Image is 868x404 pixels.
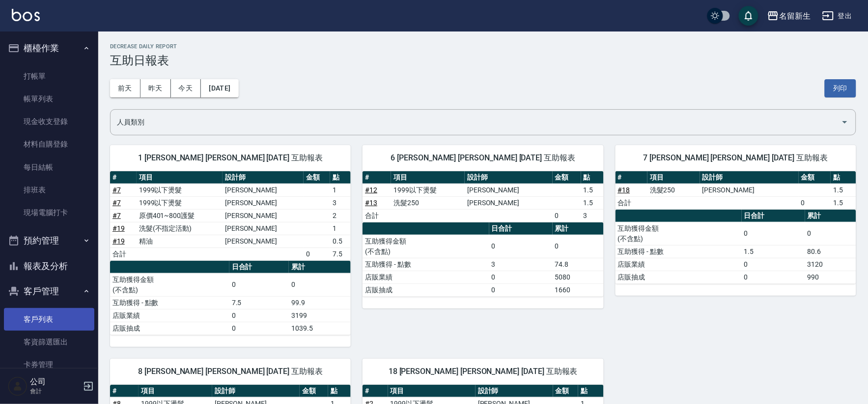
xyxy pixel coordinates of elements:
[489,283,553,296] td: 0
[137,196,223,209] td: 1999以下燙髮
[616,171,647,184] th: #
[122,153,339,163] span: 1 [PERSON_NAME] [PERSON_NAME] [DATE] 互助報表
[742,245,805,258] td: 1.5
[489,271,553,283] td: 0
[330,184,351,196] td: 1
[122,367,339,376] span: 8 [PERSON_NAME] [PERSON_NAME] [DATE] 互助報表
[831,196,856,209] td: 1.5
[805,271,856,283] td: 990
[465,184,552,196] td: [PERSON_NAME]
[330,235,351,248] td: 0.5
[805,245,856,258] td: 80.6
[374,367,591,376] span: 18 [PERSON_NAME] [PERSON_NAME] [DATE] 互助報表
[330,196,351,209] td: 3
[4,65,94,88] a: 打帳單
[110,261,351,335] table: a dense table
[363,209,391,222] td: 合計
[110,248,137,260] td: 合計
[616,258,742,271] td: 店販業績
[30,377,80,387] h5: 公司
[110,171,351,261] table: a dense table
[553,171,581,184] th: 金額
[581,171,604,184] th: 點
[4,201,94,224] a: 現場電腦打卡
[212,385,300,398] th: 設計師
[229,296,289,309] td: 7.5
[391,196,465,209] td: 洗髮250
[330,209,351,222] td: 2
[742,271,805,283] td: 0
[110,309,229,322] td: 店販業績
[289,261,351,274] th: 累計
[8,376,28,396] img: Person
[4,110,94,133] a: 現金收支登錄
[110,43,856,50] h2: Decrease Daily Report
[110,273,229,296] td: 互助獲得金額 (不含點)
[4,279,94,304] button: 客戶管理
[4,179,94,201] a: 排班表
[837,114,853,130] button: Open
[553,222,604,235] th: 累計
[229,322,289,335] td: 0
[700,184,799,196] td: [PERSON_NAME]
[763,6,814,26] button: 名留新生
[616,171,856,210] table: a dense table
[553,283,604,296] td: 1660
[289,309,351,322] td: 3199
[112,199,121,207] a: #7
[365,186,377,194] a: #12
[137,222,223,235] td: 洗髮(不指定活動)
[229,309,289,322] td: 0
[581,209,604,222] td: 3
[465,171,552,184] th: 設計師
[223,235,304,248] td: [PERSON_NAME]
[616,271,742,283] td: 店販抽成
[4,331,94,353] a: 客資篩選匯出
[616,222,742,245] td: 互助獲得金額 (不含點)
[137,184,223,196] td: 1999以下燙髮
[140,79,171,97] button: 昨天
[110,54,856,67] h3: 互助日報表
[805,222,856,245] td: 0
[388,385,476,398] th: 項目
[805,210,856,222] th: 累計
[201,79,238,97] button: [DATE]
[831,171,856,184] th: 點
[363,283,489,296] td: 店販抽成
[742,222,805,245] td: 0
[818,7,856,25] button: 登出
[112,224,125,232] a: #19
[223,196,304,209] td: [PERSON_NAME]
[223,209,304,222] td: [PERSON_NAME]
[363,222,603,297] table: a dense table
[4,156,94,179] a: 每日結帳
[112,212,121,219] a: #7
[114,114,837,131] input: 人員名稱
[805,258,856,271] td: 3120
[627,153,844,163] span: 7 [PERSON_NAME] [PERSON_NAME] [DATE] 互助報表
[553,209,581,222] td: 0
[465,196,552,209] td: [PERSON_NAME]
[110,171,137,184] th: #
[616,196,647,209] td: 合計
[374,153,591,163] span: 6 [PERSON_NAME] [PERSON_NAME] [DATE] 互助報表
[581,184,604,196] td: 1.5
[489,258,553,271] td: 3
[4,88,94,110] a: 帳單列表
[365,199,377,207] a: #13
[647,171,700,184] th: 項目
[616,210,856,284] table: a dense table
[363,271,489,283] td: 店販業績
[229,273,289,296] td: 0
[831,184,856,196] td: 1.5
[300,385,328,398] th: 金額
[578,385,603,398] th: 點
[4,253,94,279] button: 報表及分析
[4,353,94,376] a: 卡券管理
[779,10,811,22] div: 名留新生
[799,196,831,209] td: 0
[489,222,553,235] th: 日合計
[12,9,40,21] img: Logo
[742,258,805,271] td: 0
[553,271,604,283] td: 5080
